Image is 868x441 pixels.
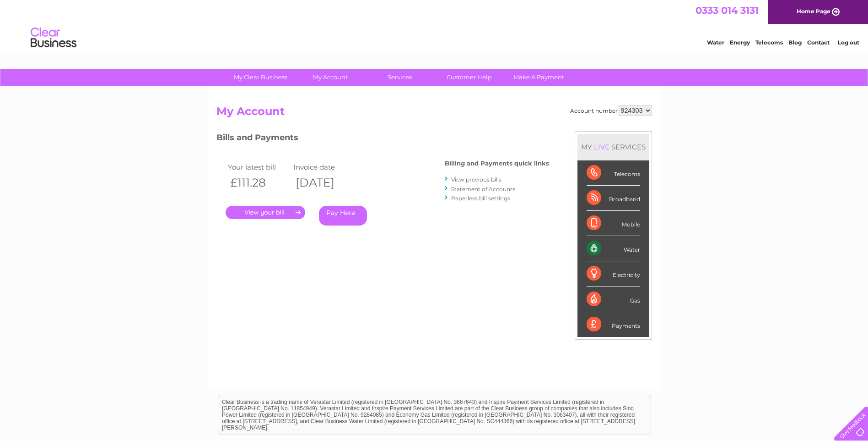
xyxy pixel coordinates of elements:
[707,39,724,46] a: Water
[788,39,802,46] a: Blog
[226,206,305,219] a: .
[30,24,77,52] img: logo.png
[292,69,368,86] a: My Account
[216,105,652,122] h2: My Account
[838,39,859,46] a: Log out
[587,186,640,211] div: Broadband
[587,236,640,261] div: Water
[587,287,640,312] div: Gas
[577,134,649,160] div: MY SERVICES
[807,39,830,46] a: Contact
[755,39,783,46] a: Telecoms
[592,143,611,151] div: LIVE
[291,173,357,192] th: [DATE]
[587,312,640,337] div: Payments
[218,5,651,44] div: Clear Business is a trading name of Verastar Limited (registered in [GEOGRAPHIC_DATA] No. 3667643...
[587,211,640,236] div: Mobile
[319,206,367,226] a: Pay Here
[223,69,298,86] a: My Clear Business
[695,5,759,16] a: 0333 014 3131
[587,261,640,287] div: Electricity
[362,69,437,86] a: Services
[451,195,510,202] a: Paperless bill settings
[451,176,501,183] a: View previous bills
[451,186,515,193] a: Statement of Accounts
[570,105,652,116] div: Account number
[431,69,507,86] a: Customer Help
[587,160,640,186] div: Telecoms
[501,69,577,86] a: Make A Payment
[445,160,549,167] h4: Billing and Payments quick links
[730,39,750,46] a: Energy
[226,161,291,173] td: Your latest bill
[291,161,357,173] td: Invoice date
[216,131,549,147] h3: Bills and Payments
[226,173,291,192] th: £111.28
